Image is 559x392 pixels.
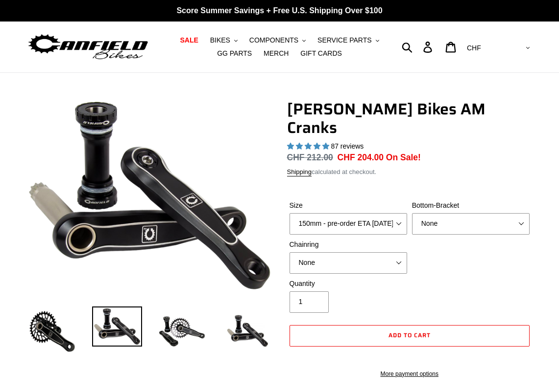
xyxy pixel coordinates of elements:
[244,34,311,47] button: COMPONENTS
[29,102,270,289] img: Canfield Cranks
[331,142,364,150] span: 87 reviews
[287,100,533,137] h1: [PERSON_NAME] Bikes AM Cranks
[338,152,384,162] span: CHF 204.00
[157,306,207,357] img: Load image into Gallery viewer, Canfield Bikes AM Cranks
[295,47,347,60] a: GIFT CARDS
[175,34,203,47] a: SALE
[180,36,198,44] span: SALE
[287,167,533,177] div: calculated at checkout.
[249,36,298,44] span: COMPONENTS
[27,32,149,63] img: Canfield Bikes
[259,47,293,60] a: MERCH
[386,151,421,164] span: On Sale!
[287,168,312,176] a: Shipping
[92,306,143,347] img: Load image into Gallery viewer, Canfield Cranks
[317,36,371,44] span: SERVICE PARTS
[389,330,431,340] span: Add to cart
[300,49,342,58] span: GIFT CARDS
[290,240,407,250] label: Chainring
[290,200,407,211] label: Size
[264,49,289,58] span: MERCH
[290,279,407,289] label: Quantity
[290,370,530,378] a: More payment options
[222,306,272,357] img: Load image into Gallery viewer, CANFIELD-AM_DH-CRANKS
[27,306,77,357] img: Load image into Gallery viewer, Canfield Bikes AM Cranks
[212,47,257,60] a: GG PARTS
[205,34,243,47] button: BIKES
[287,152,333,162] s: CHF 212.00
[217,49,252,58] span: GG PARTS
[412,200,530,211] label: Bottom-Bracket
[290,325,530,347] button: Add to cart
[210,36,230,44] span: BIKES
[287,142,331,150] span: 4.97 stars
[313,34,384,47] button: SERVICE PARTS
